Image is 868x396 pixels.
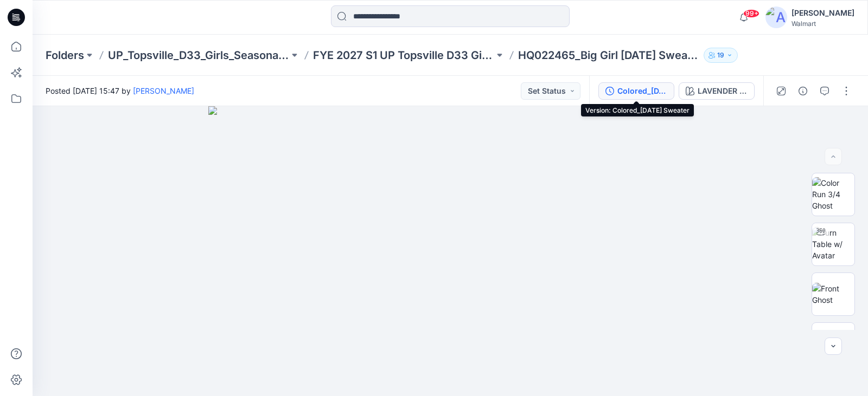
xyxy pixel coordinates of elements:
[108,48,289,63] a: UP_Topsville_D33_Girls_Seasonal Events
[133,86,194,95] a: [PERSON_NAME]
[313,48,494,63] a: FYE 2027 S1 UP Topsville D33 Girls Seasonal
[743,9,759,18] span: 99+
[792,7,854,20] div: [PERSON_NAME]
[518,48,699,63] p: HQ022465_Big Girl [DATE] Sweater
[812,283,854,306] img: Front Ghost
[598,82,674,100] button: Colored_[DATE] Sweater
[46,85,194,96] span: Posted [DATE] 15:47 by
[208,106,692,396] img: eyJhbGciOiJIUzI1NiIsImtpZCI6IjAiLCJzbHQiOiJzZXMiLCJ0eXAiOiJKV1QifQ.eyJkYXRhIjp7InR5cGUiOiJzdG9yYW...
[765,7,787,28] img: avatar
[792,20,854,28] div: Walmart
[717,49,724,61] p: 19
[679,82,755,100] button: LAVENDER TOUCH
[617,85,667,97] div: Colored_Easter Sweater
[794,82,812,100] button: Details
[812,177,854,211] img: Color Run 3/4 Ghost
[704,48,738,63] button: 19
[698,85,748,97] div: LAVENDER TOUCH
[46,48,84,63] a: Folders
[812,227,854,261] img: Turn Table w/ Avatar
